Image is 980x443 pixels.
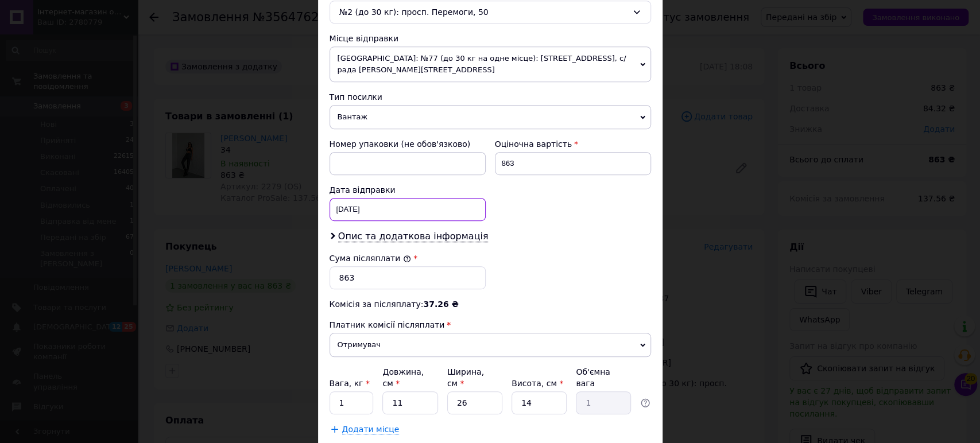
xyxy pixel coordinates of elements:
[423,300,458,309] span: 37.26 ₴
[330,320,445,329] span: Платник комісії післяплати
[576,366,631,389] div: Об'ємна вага
[342,425,400,434] span: Додати місце
[512,379,563,388] label: Висота, см
[447,367,484,388] label: Ширина, см
[330,254,411,263] label: Сума післяплати
[330,298,651,310] div: Комісія за післяплату:
[330,379,370,388] label: Вага, кг
[382,367,424,388] label: Довжина, см
[330,34,399,43] span: Місце відправки
[330,138,486,150] div: Номер упаковки (не обов'язково)
[495,138,651,150] div: Оціночна вартість
[330,105,651,129] span: Вантаж
[330,92,382,102] span: Тип посилки
[330,1,651,24] div: №2 (до 30 кг): просп. Перемоги, 50
[330,46,651,82] span: [GEOGRAPHIC_DATA]: №77 (до 30 кг на одне місце): [STREET_ADDRESS], с/рада [PERSON_NAME][STREET_AD...
[330,333,651,357] span: Отримувач
[338,231,489,242] span: Опис та додаткова інформація
[330,184,486,196] div: Дата відправки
